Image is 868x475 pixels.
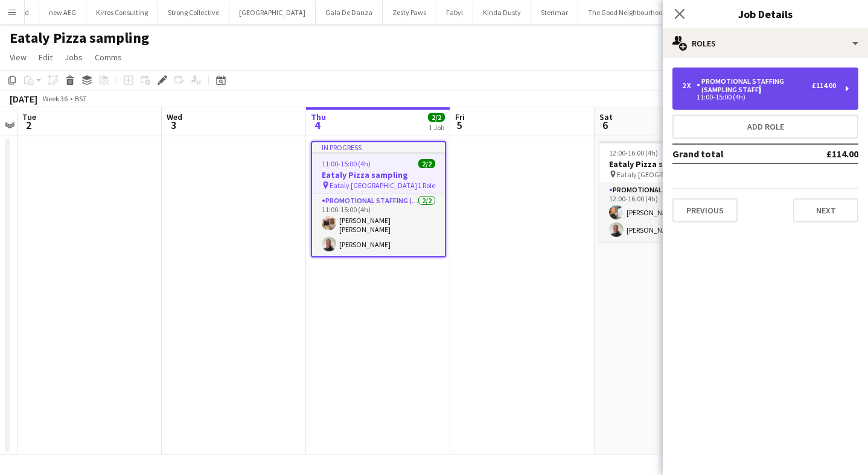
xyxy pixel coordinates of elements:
div: 1 Job [429,123,444,132]
div: 11:00-15:00 (4h) [682,94,836,100]
button: Strong Collective [158,1,229,24]
span: 3 [165,118,182,132]
h3: Eataly Pizza sampling [599,159,735,169]
a: Jobs [60,49,88,65]
h3: Job Details [663,6,868,22]
button: Add role [672,115,858,139]
span: 2 [21,118,36,132]
a: View [5,49,31,65]
span: 6 [598,118,613,132]
td: £114.00 [787,144,858,163]
span: 2/2 [418,159,435,168]
div: £114.00 [812,81,836,90]
button: Kinda Dusty [473,1,531,24]
a: Edit [34,49,57,65]
button: Fabyl [436,1,473,24]
span: Sat [599,112,613,122]
div: BST [75,94,87,103]
span: Edit [39,52,53,63]
div: Roles [663,29,868,58]
div: [DATE] [10,93,37,105]
span: 1 Role [418,181,435,190]
span: Jobs [65,52,83,63]
div: 2 x [682,81,697,90]
span: 11:00-15:00 (4h) [322,159,371,168]
td: Grand total [672,144,787,163]
div: In progress [312,142,445,152]
span: Fri [455,112,465,122]
span: Wed [167,112,182,122]
app-card-role: Promotional Staffing (Sampling Staff)2/211:00-15:00 (4h)[PERSON_NAME] [PERSON_NAME][PERSON_NAME] [312,194,445,256]
button: Previous [672,198,738,222]
h3: Eataly Pizza sampling [312,169,445,180]
app-job-card: 12:00-16:00 (4h)2/2Eataly Pizza sampling Eataly [GEOGRAPHIC_DATA]1 RolePromotional Staffing (Samp... [599,141,735,242]
button: Sterimar [531,1,578,24]
app-card-role: Promotional Staffing (Sampling Staff)2/212:00-16:00 (4h)[PERSON_NAME][PERSON_NAME] [599,183,735,242]
button: Zesty Paws [383,1,436,24]
div: Promotional Staffing (Sampling Staff) [697,77,812,94]
button: The Good Neighbourhood [578,1,677,24]
span: Thu [311,112,326,122]
span: View [10,52,27,63]
span: Week 36 [40,94,70,103]
button: [GEOGRAPHIC_DATA] [229,1,316,24]
span: 2/2 [428,113,445,122]
span: 12:00-16:00 (4h) [609,148,658,157]
button: new AEG [39,1,86,24]
span: Eataly [GEOGRAPHIC_DATA] [617,170,704,179]
span: Tue [22,112,36,122]
span: 4 [309,118,326,132]
h1: Eataly Pizza sampling [10,29,149,47]
a: Comms [90,49,127,65]
button: Kirros Consulting [86,1,158,24]
span: 5 [453,118,465,132]
span: Eataly [GEOGRAPHIC_DATA] [330,181,417,190]
span: Comms [95,52,122,63]
button: Next [793,198,858,222]
button: Gala De Danza [316,1,383,24]
app-job-card: In progress11:00-15:00 (4h)2/2Eataly Pizza sampling Eataly [GEOGRAPHIC_DATA]1 RolePromotional Sta... [311,141,446,257]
